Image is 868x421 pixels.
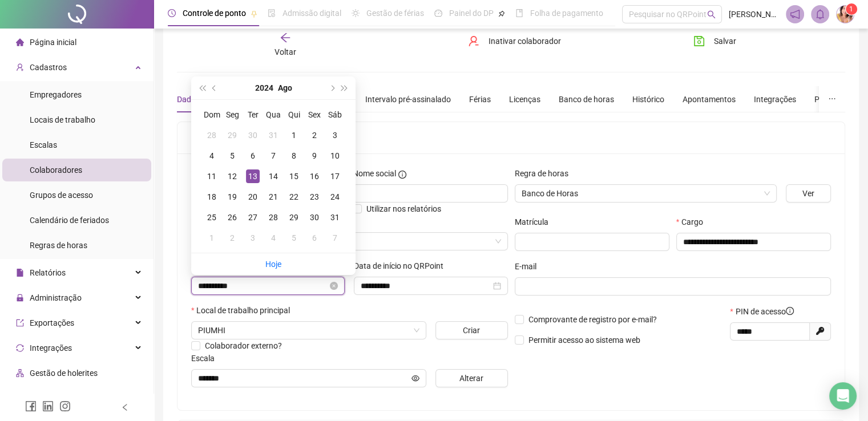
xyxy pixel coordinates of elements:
span: arrow-left [280,32,291,43]
sup: Atualize o seu contato no menu Meus Dados [846,3,857,15]
div: 12 [225,169,239,183]
span: 1 [849,5,853,13]
div: 11 [205,169,219,183]
div: 31 [267,128,280,142]
td: 2024-08-07 [263,145,284,166]
span: apartment [16,369,24,377]
h5: Dados gerais [191,131,831,144]
span: close-circle [330,282,338,290]
td: 2024-08-26 [222,207,243,228]
div: 14 [267,169,280,183]
div: 9 [308,149,321,163]
span: export [16,319,24,327]
div: 22 [287,190,301,204]
td: 2024-09-04 [263,228,284,248]
span: Comprovante de registro por e-mail? [528,315,657,324]
span: pushpin [498,10,505,17]
div: 8 [287,149,301,163]
span: Alterar [459,372,483,384]
span: info-circle [398,171,406,179]
div: Apontamentos [683,93,736,106]
button: Criar [435,321,508,339]
td: 2024-08-23 [304,187,325,207]
td: 2024-09-05 [284,228,304,248]
label: E-mail [515,260,544,273]
span: save [693,35,705,47]
span: Salvar [714,35,736,47]
td: 2024-08-30 [304,207,325,228]
button: year panel [255,76,273,99]
span: Utilizar nos relatórios [366,204,441,213]
span: user-delete [468,35,479,47]
td: 2024-08-04 [201,145,222,166]
td: 2024-08-13 [243,166,263,187]
span: Página inicial [30,38,76,47]
th: Ter [243,104,263,125]
div: 21 [267,190,280,204]
td: 2024-08-08 [284,145,304,166]
span: Grupos de acesso [30,191,93,200]
th: Sex [304,104,325,125]
span: Regras de horas [30,241,87,250]
button: prev-year [208,76,221,99]
div: 27 [246,211,260,224]
th: Seg [222,104,243,125]
div: 3 [328,128,342,142]
td: 2024-08-09 [304,145,325,166]
div: 1 [205,231,219,245]
th: Dom [201,104,222,125]
th: Sáb [325,104,345,125]
td: 2024-08-15 [284,166,304,187]
span: Gestão de férias [366,9,424,18]
td: 2024-08-10 [325,145,345,166]
td: 2024-09-07 [325,228,345,248]
div: 15 [287,169,301,183]
span: search [707,10,716,19]
td: 2024-07-31 [263,125,284,145]
td: 2024-08-28 [263,207,284,228]
div: 2 [225,231,239,245]
td: 2024-08-27 [243,207,263,228]
div: Histórico [632,93,664,106]
div: 25 [205,211,219,224]
span: file-done [268,9,276,17]
span: file [16,269,24,277]
button: ellipsis [819,86,845,112]
span: Inativar colaborador [488,35,561,47]
span: Gestão de holerites [30,369,98,378]
span: home [16,38,24,46]
span: facebook [25,400,37,412]
div: 10 [328,149,342,163]
div: Integrações [754,93,796,106]
span: clock-circle [168,9,176,17]
span: Locais de trabalho [30,115,95,124]
span: [PERSON_NAME] [729,8,779,21]
span: lock [16,294,24,302]
span: pushpin [251,10,257,17]
button: Alterar [435,369,508,387]
button: month panel [278,76,292,99]
span: Exportações [30,318,74,327]
td: 2024-08-22 [284,187,304,207]
div: 24 [328,190,342,204]
span: info-circle [786,307,794,315]
div: 13 [246,169,260,183]
span: Colaboradores [30,165,82,175]
div: 29 [287,211,301,224]
span: Relatórios [30,268,66,277]
span: Painel do DP [449,9,494,18]
div: 26 [225,211,239,224]
th: Qua [263,104,284,125]
span: instagram [59,400,71,412]
td: 2024-08-06 [243,145,263,166]
div: Open Intercom Messenger [829,382,857,410]
span: PIUMHI [198,322,419,339]
span: Admissão digital [282,9,341,18]
div: 7 [267,149,280,163]
div: 17 [328,169,342,183]
div: 20 [246,190,260,204]
span: eye [411,374,419,382]
td: 2024-08-14 [263,166,284,187]
span: left [121,403,129,411]
span: ellipsis [828,95,836,103]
